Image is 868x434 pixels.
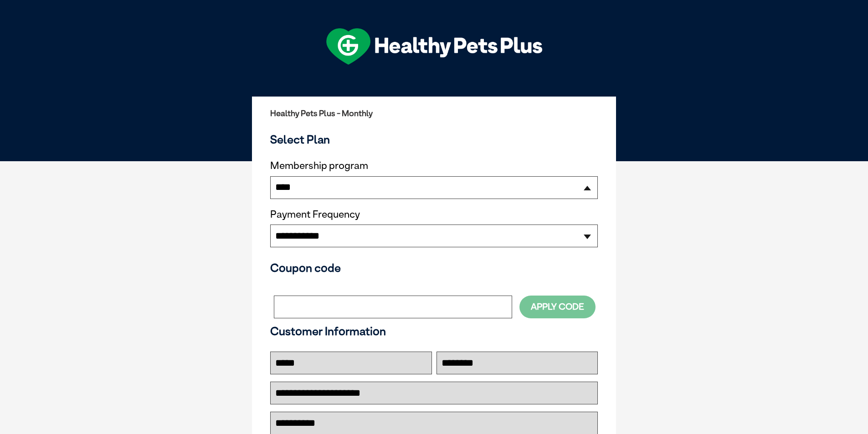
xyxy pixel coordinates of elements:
label: Payment Frequency [270,209,360,220]
label: Membership program [270,160,598,172]
img: hpp-logo-landscape-green-white.png [326,28,542,65]
h3: Coupon code [270,261,598,275]
h2: Healthy Pets Plus - Monthly [270,109,598,118]
h3: Customer Information [270,324,598,338]
button: Apply Code [519,296,596,318]
h3: Select Plan [270,133,598,146]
